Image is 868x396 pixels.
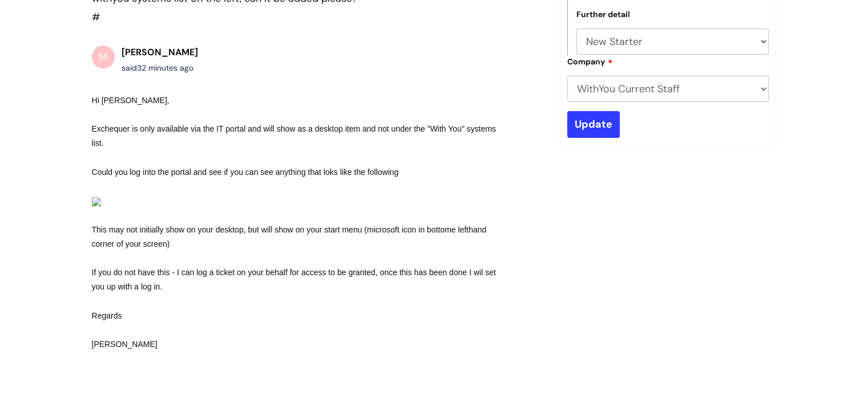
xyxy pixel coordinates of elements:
[92,197,101,206] img: attachment
[567,111,620,137] input: Update
[92,93,502,108] div: Hi [PERSON_NAME],
[92,337,502,352] div: [PERSON_NAME]
[92,223,502,251] div: This may not initially show on your desktop, but will show on your start menu (microsoft icon in ...
[137,63,193,73] span: Thu, 11 Sep, 2025 at 11:07 AM
[122,61,198,75] div: said
[567,55,613,67] label: Company
[122,46,198,58] b: [PERSON_NAME]
[92,46,115,68] div: M
[92,122,502,150] div: Exchequer is only available via the IT portal and will show as a desktop item and not under the "...
[576,10,630,19] label: Further detail
[92,266,502,294] div: If you do not have this - I can log a ticket on your behalf for access to be granted, once this h...
[92,165,502,179] div: Could you log into the portal and see if you can see anything that loks like the following
[92,309,502,323] div: Regards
